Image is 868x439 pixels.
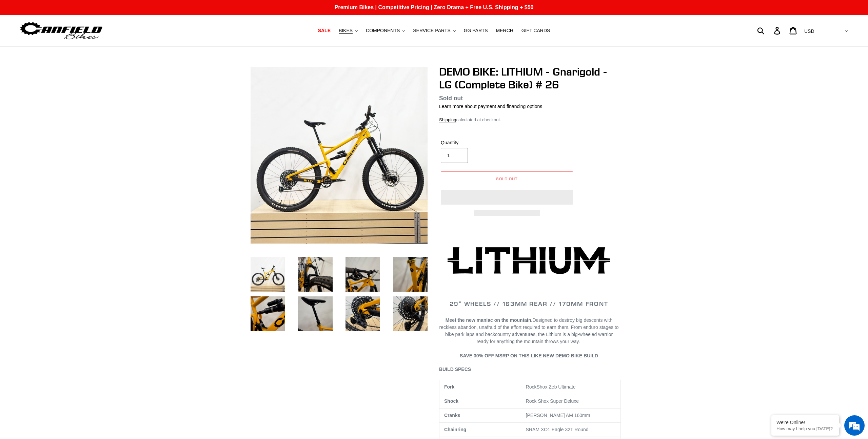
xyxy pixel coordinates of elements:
[441,171,573,186] button: Sold out
[761,23,778,38] input: Search
[392,256,429,293] img: Load image into Gallery viewer, DEMO BIKE: LITHIUM - Gnarigold - LG (Complete Bike) # 26
[413,28,450,34] span: SERVICE PARTS
[297,256,334,293] img: Load image into Gallery viewer, DEMO BIKE: LITHIUM - Gnarigold - LG (Complete Bike) # 26
[526,413,590,418] span: [PERSON_NAME] AM 160mm
[439,65,619,91] h1: DEMO BIKE: LITHIUM - Gnarigold - LG (Complete Bike) # 26
[445,325,619,344] span: From enduro stages to bike park laps and backcountry adventures, the Lithium is a big-wheeled war...
[776,420,834,425] div: We're Online!
[526,398,579,404] span: Rock Shox Super Deluxe
[444,427,466,432] b: Chainring
[493,26,517,35] a: MERCH
[464,28,488,34] span: GG PARTS
[444,398,458,404] b: Shock
[444,413,460,418] b: Cranks
[392,295,429,332] img: Load image into Gallery viewer, DEMO BIKE: LITHIUM - Gnarigold - LG (Complete Bike) # 26
[518,26,554,35] a: GIFT CARDS
[579,339,580,344] span: .
[776,426,834,431] p: How may I help you today?
[297,295,334,332] img: Load image into Gallery viewer, DEMO BIKE: LITHIUM - Gnarigold - LG (Complete Bike) # 26
[446,317,533,323] b: Meet the new maniac on the mountain.
[444,384,454,390] b: Fork
[249,256,287,293] img: Load image into Gallery viewer, DEMO BIKE: LITHIUM - Gnarigold - LG (Complete Bike) # 26
[315,26,334,35] a: SALE
[335,26,361,35] button: BIKES
[362,26,408,35] button: COMPONENTS
[249,295,287,332] img: Load image into Gallery viewer, DEMO BIKE: LITHIUM - Gnarigold - LG (Complete Bike) # 26
[526,427,589,432] span: SRAM XO1 Eagle 32T Round
[19,20,103,41] img: Canfield Bikes
[441,139,505,146] label: Quantity
[439,104,542,109] a: Learn more about payment and financing options
[251,67,428,244] img: DEMO BIKE: LITHIUM - Gnarigold - LG (Complete Bike) # 26
[439,117,456,123] a: Shipping
[526,384,576,390] span: RockShox Zeb Ultimate
[448,247,610,274] img: Lithium-Logo_480x480.png
[439,367,471,372] span: BUILD SPECS
[460,26,491,35] a: GG PARTS
[344,295,381,332] img: Load image into Gallery viewer, DEMO BIKE: LITHIUM - Gnarigold - LG (Complete Bike) # 26
[496,28,513,34] span: MERCH
[439,317,619,344] span: Designed to destroy big descents with reckless abandon, unafraid of the effort required to earn t...
[339,28,353,34] span: BIKES
[410,26,459,35] button: SERVICE PARTS
[496,176,518,181] span: Sold out
[318,28,331,34] span: SALE
[344,256,381,293] img: Load image into Gallery viewer, DEMO BIKE: LITHIUM - Gnarigold - LG (Complete Bike) # 26
[366,28,400,34] span: COMPONENTS
[521,28,550,34] span: GIFT CARDS
[450,300,608,308] span: 29" WHEELS // 163mm REAR // 170mm FRONT
[439,95,463,102] span: Sold out
[439,117,619,123] div: calculated at checkout.
[460,353,598,358] span: SAVE 30% OFF MSRP ON THIS LIKE NEW DEMO BIKE BUILD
